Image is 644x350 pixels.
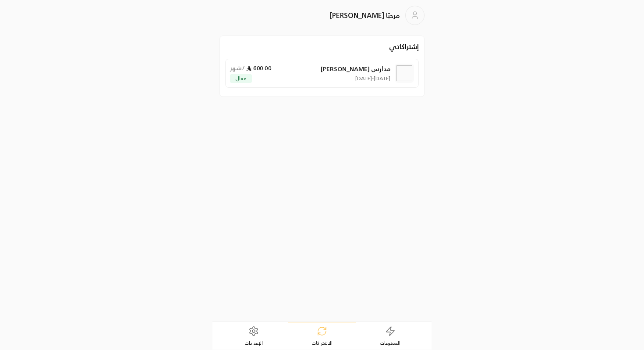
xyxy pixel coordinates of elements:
a: المدفوعات [356,322,425,350]
a: الإعدادات [219,322,288,350]
span: الاشتراكات [312,340,333,346]
span: المدفوعات [380,340,400,346]
span: الإعدادات [245,340,263,346]
a: الاشتراكات [288,322,356,350]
